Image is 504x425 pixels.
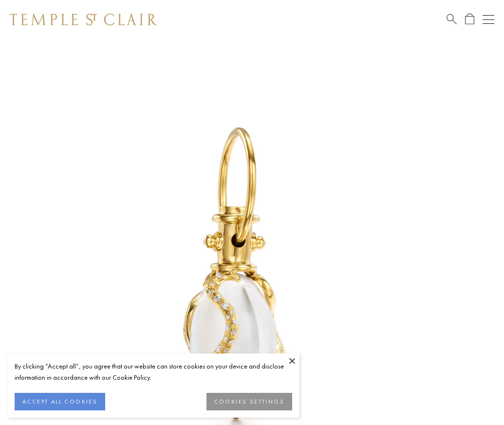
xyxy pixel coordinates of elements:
[465,13,474,25] a: Open Shopping Bag
[206,393,292,410] button: COOKIES SETTINGS
[447,13,457,25] a: Search
[10,14,157,25] img: Temple St. Clair
[483,14,494,25] button: Open navigation
[15,393,105,410] button: ACCEPT ALL COOKIES
[15,361,292,383] div: By clicking “Accept all”, you agree that our website can store cookies on your device and disclos...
